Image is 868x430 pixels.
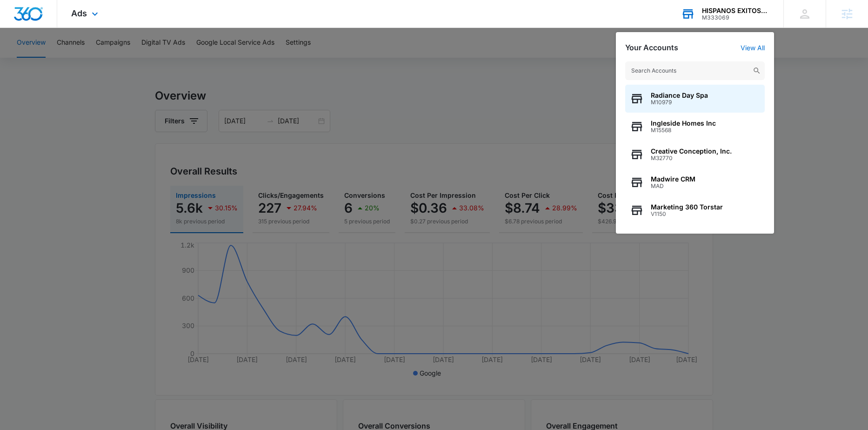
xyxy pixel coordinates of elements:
span: M32770 [651,155,732,161]
span: Ingleside Homes Inc [651,120,716,127]
div: account name [702,7,770,14]
span: M15568 [651,127,716,134]
button: Radiance Day SpaM10979 [625,85,765,113]
span: MAD [651,183,695,189]
span: Marketing 360 Torstar [651,203,723,211]
span: M10979 [651,99,708,106]
h2: Your Accounts [625,43,678,52]
button: Ingleside Homes IncM15568 [625,113,765,141]
span: Madwire CRM [651,175,695,183]
span: Creative Conception, Inc. [651,148,732,155]
button: Madwire CRMMAD [625,168,765,196]
button: Creative Conception, Inc.M32770 [625,141,765,168]
a: View All [741,44,765,52]
input: Search Accounts [625,61,765,80]
span: Ads [71,8,87,18]
span: Radiance Day Spa [651,92,708,99]
div: account id [702,14,770,21]
button: Marketing 360 TorstarV1150 [625,196,765,224]
span: V1150 [651,211,723,217]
